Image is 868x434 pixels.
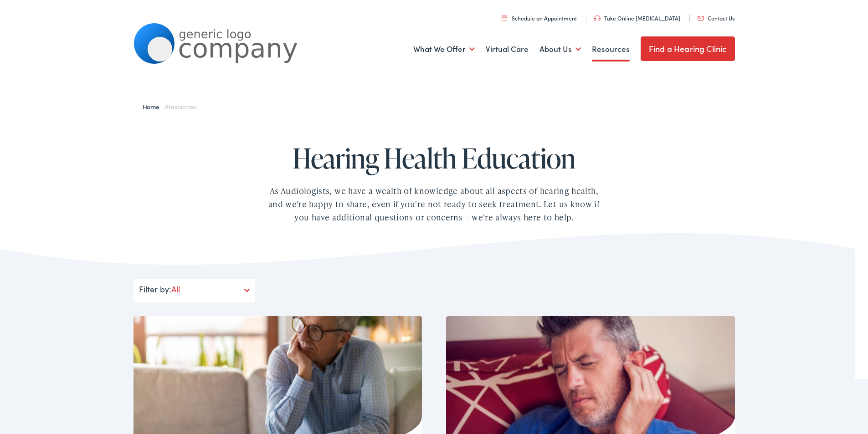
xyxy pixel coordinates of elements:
span: Resources [167,102,195,111]
a: Take Online [MEDICAL_DATA] [594,14,680,22]
a: Virtual Care [486,32,529,66]
a: Resources [592,32,630,66]
img: utility icon [698,16,704,20]
span: / [143,102,196,111]
a: Find a Hearing Clinic [641,36,735,61]
div: As Audiologists, we have a wealth of knowledge about all aspects of hearing health, and we're hap... [266,184,603,224]
a: Schedule an Appointment [502,14,577,22]
div: Filter by: [134,279,255,302]
a: Contact Us [698,14,734,22]
h1: Hearing Health Education [238,143,630,173]
a: About Us [539,32,581,66]
img: utility icon [502,15,507,21]
img: utility icon [594,15,601,21]
a: Home [143,102,164,111]
a: What We Offer [413,32,475,66]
